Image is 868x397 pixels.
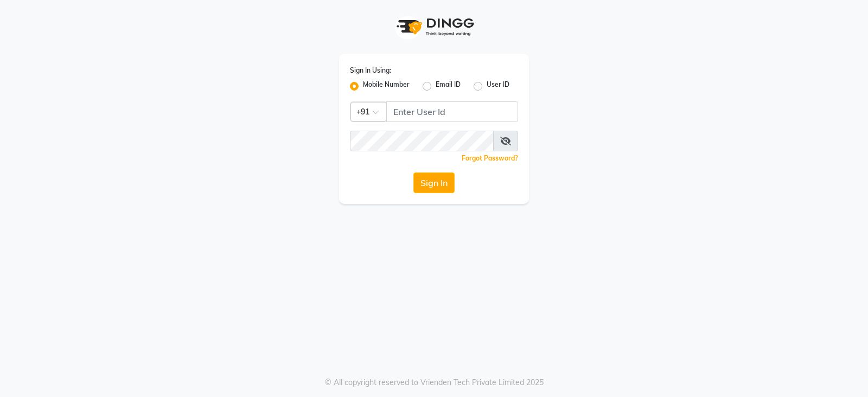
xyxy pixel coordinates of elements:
[413,172,455,193] button: Sign In
[350,131,494,151] input: Username
[363,80,410,93] label: Mobile Number
[436,80,461,93] label: Email ID
[350,66,391,75] label: Sign In Using:
[386,101,518,122] input: Username
[391,11,477,43] img: logo1.svg
[487,80,509,93] label: User ID
[462,154,518,162] a: Forgot Password?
